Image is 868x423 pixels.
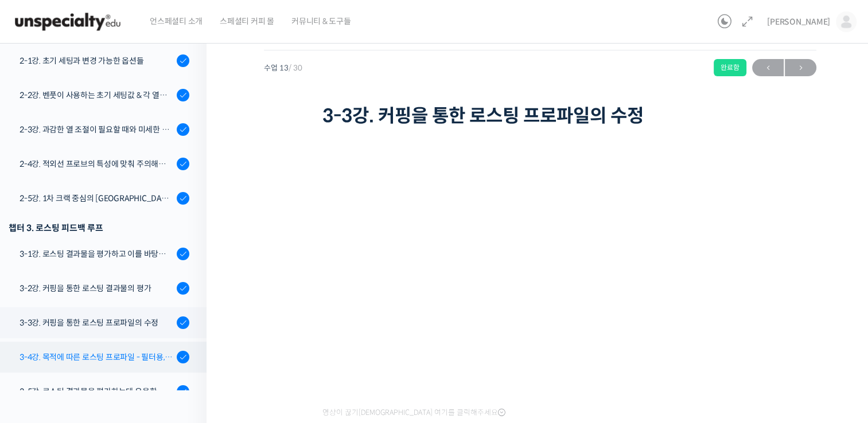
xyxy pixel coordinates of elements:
[148,328,220,357] a: 설정
[20,89,173,101] div: 2-2강. 벤풋이 사용하는 초기 세팅값 & 각 열원이 하는 역할
[20,54,173,67] div: 2-1강. 초기 세팅과 변경 가능한 옵션들
[20,351,173,363] div: 3-4강. 목적에 따른 로스팅 프로파일 - 필터용, 에스프레소용
[322,408,505,417] span: 영상이 끊기[DEMOGRAPHIC_DATA] 여기를 클릭해주세요
[752,60,784,76] span: ←
[36,345,43,354] span: 홈
[714,59,746,76] div: 완료함
[752,59,784,76] a: ←이전
[9,220,189,236] div: 챕터 3. 로스팅 피드백 루프
[76,328,148,357] a: 대화
[785,60,816,76] span: →
[3,328,76,357] a: 홈
[785,59,816,76] a: 다음→
[20,192,173,205] div: 2-5강. 1차 크랙 중심의 [GEOGRAPHIC_DATA]에 관하여
[177,345,191,354] span: 설정
[20,248,173,260] div: 3-1강. 로스팅 결과물을 평가하고 이를 바탕으로 프로파일을 설계하는 방법
[20,158,173,170] div: 2-4강. 적외선 프로브의 특성에 맞춰 주의해야 할 점들
[20,123,173,136] div: 2-3강. 과감한 열 조절이 필요할 때와 미세한 열 조절이 필요할 때
[767,17,830,27] span: [PERSON_NAME]
[20,282,173,295] div: 3-2강. 커핑을 통한 로스팅 결과물의 평가
[289,63,302,73] span: / 30
[105,346,119,355] span: 대화
[20,385,173,398] div: 3-5강. 로스팅 결과물을 평가하는데 유용한 팁들 - 연수를 활용한 커핑, 커핑용 분쇄도 찾기, 로스트 레벨에 따른 QC 등
[322,105,758,127] h1: 3-3강. 커핑을 통한 로스팅 프로파일의 수정
[264,64,302,72] span: 수업 13
[20,316,173,329] div: 3-3강. 커핑을 통한 로스팅 프로파일의 수정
